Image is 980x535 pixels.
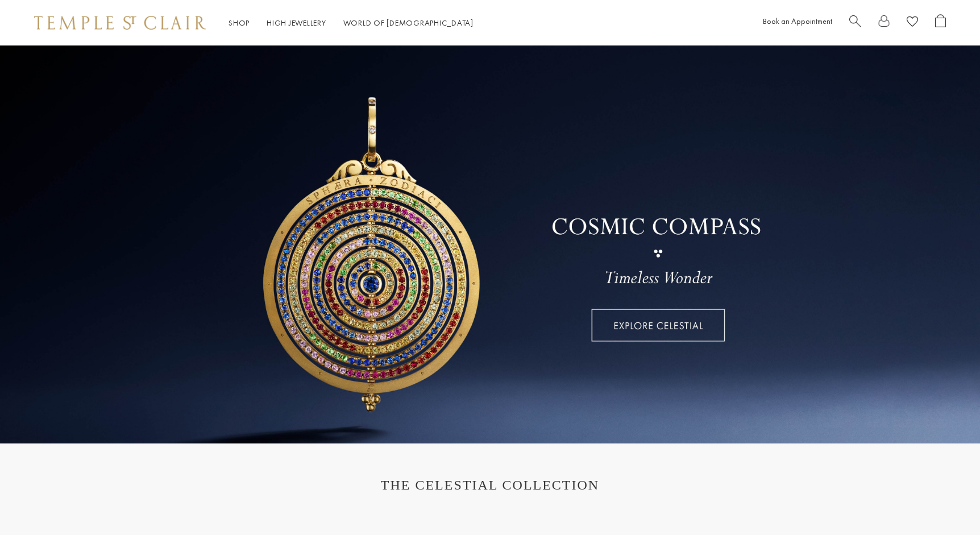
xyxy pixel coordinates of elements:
a: World of [DEMOGRAPHIC_DATA]World of [DEMOGRAPHIC_DATA] [343,18,474,28]
a: Book an Appointment [763,16,832,26]
a: Open Shopping Bag [935,14,946,32]
a: Search [849,14,861,32]
h1: THE CELESTIAL COLLECTION [45,478,935,493]
img: Temple St. Clair [34,16,206,30]
a: High JewelleryHigh Jewellery [267,18,326,28]
a: View Wishlist [907,14,918,32]
a: ShopShop [229,18,250,28]
nav: Main navigation [229,16,474,30]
